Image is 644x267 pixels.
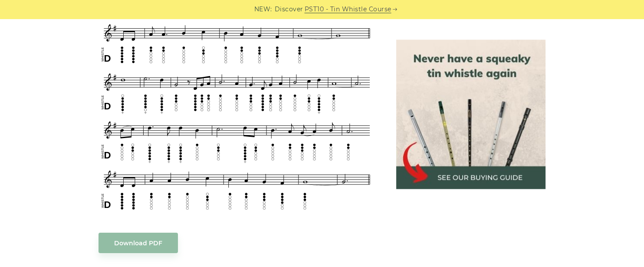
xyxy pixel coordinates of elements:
[254,5,272,15] span: NEW:
[99,233,178,254] a: Download PDF
[275,5,303,15] span: Discover
[396,40,545,189] img: tin whistle buying guide
[305,5,391,15] a: PST10 - Tin Whistle Course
